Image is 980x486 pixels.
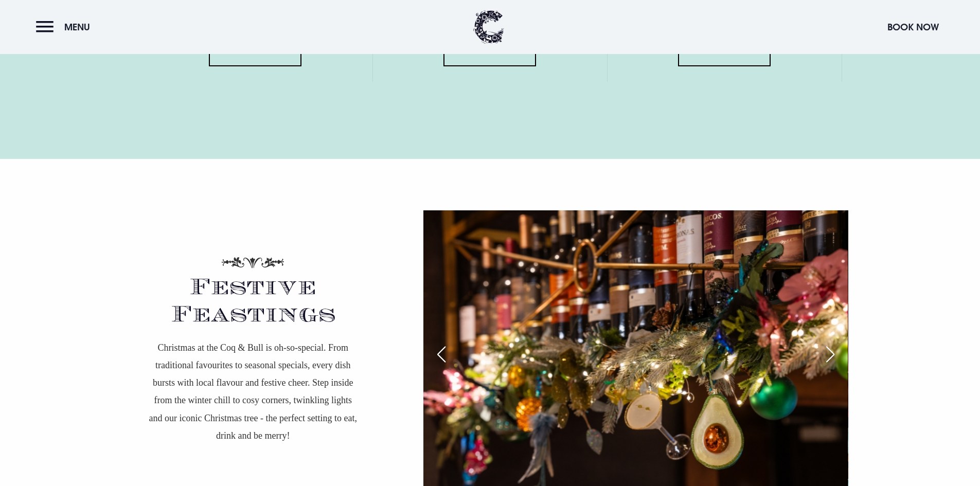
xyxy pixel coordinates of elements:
div: Previous slide [429,343,454,366]
span: Menu [64,21,90,33]
img: Clandeboye Lodge [473,10,504,44]
h2: Festive Feastings [132,282,374,328]
button: Menu [36,16,95,38]
div: Next slide [817,343,843,366]
p: Christmas at the Coq & Bull is oh-so-special. From traditional favourites to seasonal specials, e... [148,339,359,444]
button: Book Now [882,16,944,38]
